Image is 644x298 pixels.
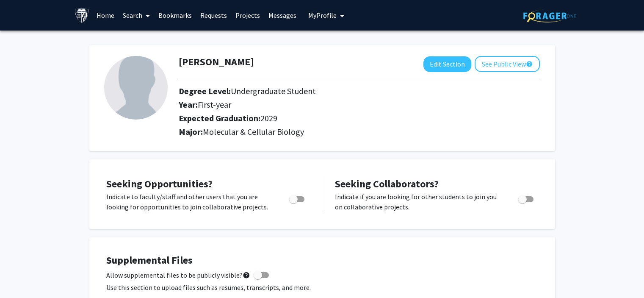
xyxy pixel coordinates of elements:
h2: Year: [179,100,492,110]
h1: [PERSON_NAME] [179,56,254,68]
a: Projects [231,0,264,30]
mat-icon: help [526,59,533,69]
a: Bookmarks [154,0,196,30]
span: Seeking Opportunities? [106,177,213,190]
span: Seeking Collaborators? [335,177,439,190]
div: Toggle [515,192,538,204]
img: ForagerOne Logo [523,9,576,22]
div: Toggle [286,192,309,204]
span: Undergraduate Student [231,86,316,96]
span: First-year [198,99,231,110]
a: Home [92,0,119,30]
h2: Major: [179,127,540,137]
a: Search [119,0,154,30]
p: Indicate if you are looking for other students to join you on collaborative projects. [335,192,502,212]
p: Indicate to faculty/staff and other users that you are looking for opportunities to join collabor... [106,192,273,212]
span: Allow supplemental files to be publicly visible? [106,270,250,280]
a: Requests [196,0,231,30]
button: Edit Section [423,56,471,72]
button: See Public View [475,56,540,72]
span: My Profile [308,11,337,19]
img: Profile Picture [104,56,168,120]
a: Messages [264,0,301,30]
h2: Degree Level: [179,86,492,96]
span: 2029 [260,113,277,123]
h4: Supplemental Files [106,254,538,267]
span: Molecular & Cellular Biology [203,126,304,137]
img: Johns Hopkins University Logo [75,8,89,23]
h2: Expected Graduation: [179,113,492,123]
p: Use this section to upload files such as resumes, transcripts, and more. [106,282,538,292]
mat-icon: help [243,270,250,280]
